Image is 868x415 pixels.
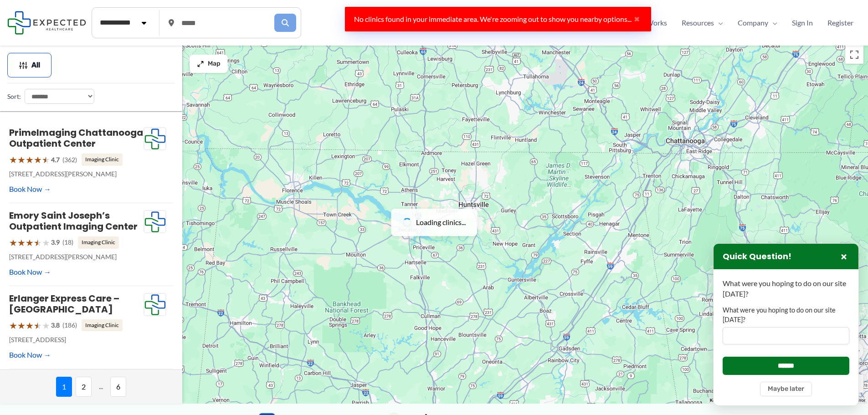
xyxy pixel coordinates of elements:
[190,55,228,73] button: Map
[9,151,17,168] span: ★
[31,62,40,68] span: All
[632,15,642,23] button: Close
[760,382,812,396] button: Maybe later
[197,60,204,67] img: Maximize
[26,151,34,168] span: ★
[820,16,861,30] a: Register
[9,292,119,316] a: Erlanger Express Care – [GEOGRAPHIC_DATA]
[78,236,119,248] span: Imaging Clinic
[710,397,750,404] button: Keyboard shortcuts
[42,151,50,168] span: ★
[416,215,466,229] span: Loading clinics...
[26,317,34,334] span: ★
[723,278,849,299] p: What were you hoping to do on our site [DATE]?
[9,251,144,263] p: [STREET_ADDRESS][PERSON_NAME]
[738,16,768,30] span: Company
[19,61,28,70] img: Filter
[208,60,221,68] span: Map
[17,234,26,251] span: ★
[723,306,849,324] label: What were you hoping to do on our site [DATE]?
[34,234,42,251] span: ★
[51,154,60,166] span: 4.7
[730,16,785,30] a: CompanyMenu Toggle
[56,377,72,397] span: 1
[62,236,73,248] span: (18)
[9,126,143,150] a: PrimeImaging Chattanooga Outpatient Center
[51,236,60,248] span: 3.9
[144,210,166,233] img: Expected Healthcare Logo
[7,11,86,34] img: Expected Healthcare Logo - side, dark font, small
[9,317,17,334] span: ★
[144,293,166,316] img: Expected Healthcare Logo
[82,319,123,331] span: Imaging Clinic
[9,209,138,233] a: Emory Saint Joseph’s Outpatient Imaging Center
[42,317,50,334] span: ★
[714,16,723,30] span: Menu Toggle
[723,251,791,262] h3: Quick Question!
[9,265,51,279] a: Book Now
[9,182,51,196] a: Book Now
[95,377,107,397] span: ...
[345,7,651,31] div: No clinics found in your immediate area. We're zooming out to show you nearby options...
[76,377,92,397] span: 2
[785,16,820,30] a: Sign In
[34,317,42,334] span: ★
[9,334,144,346] p: [STREET_ADDRESS]
[9,348,51,362] a: Book Now
[144,128,166,150] img: Expected Healthcare Logo
[110,377,126,397] span: 6
[26,234,34,251] span: ★
[62,319,77,331] span: (186)
[17,317,26,334] span: ★
[7,91,21,102] label: Sort:
[9,168,144,180] p: [STREET_ADDRESS][PERSON_NAME]
[17,151,26,168] span: ★
[674,16,730,30] a: ResourcesMenu Toggle
[827,16,853,30] span: Register
[845,46,863,64] button: Toggle fullscreen view
[42,234,50,251] span: ★
[838,251,849,262] button: Close
[682,16,714,30] span: Resources
[82,154,123,165] span: Imaging Clinic
[792,16,813,30] span: Sign In
[62,154,77,166] span: (362)
[51,319,60,331] span: 3.8
[768,16,777,30] span: Menu Toggle
[9,234,17,251] span: ★
[7,53,51,77] button: All
[34,151,42,168] span: ★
